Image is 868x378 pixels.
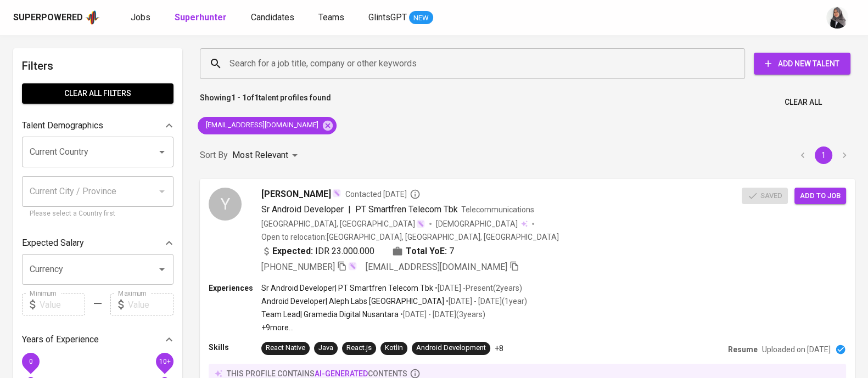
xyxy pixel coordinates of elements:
[266,343,305,353] div: React Native
[826,7,848,29] img: sinta.windasari@glints.com
[433,283,522,294] p: • [DATE] - Present ( 2 years )
[355,204,458,215] span: PT Smartfren Telecom Tbk
[22,115,173,137] div: Talent Demographics
[209,283,261,294] p: Experiences
[406,245,447,258] b: Total YoE:
[198,117,337,134] div: [EMAIL_ADDRESS][DOMAIN_NAME]
[368,12,407,22] span: GlintsGPT
[231,93,247,102] b: 1 - 1
[763,57,842,71] span: Add New Talent
[416,219,425,228] img: magic_wand.svg
[128,294,173,315] input: Value
[22,119,103,132] p: Talent Demographics
[261,188,331,201] span: [PERSON_NAME]
[318,343,333,353] div: Java
[30,208,166,219] p: Please select a Country first
[754,53,850,75] button: Add New Talent
[200,149,228,162] p: Sort By
[131,12,150,22] span: Jobs
[449,245,454,258] span: 7
[29,358,32,365] span: 0
[200,92,331,112] p: Showing of talent profiles found
[261,322,527,333] p: +9 more ...
[416,343,486,353] div: Android Development
[318,11,346,25] a: Teams
[444,296,527,307] p: • [DATE] - [DATE] ( 1 year )
[198,120,325,131] span: [EMAIL_ADDRESS][DOMAIN_NAME]
[399,309,485,320] p: • [DATE] - [DATE] ( 3 years )
[261,245,374,258] div: IDR 23.000.000
[22,83,173,104] button: Clear All filters
[261,283,433,294] p: Sr Android Developer | PT Smartfren Telecom Tbk
[251,12,294,22] span: Candidates
[85,9,100,26] img: app logo
[815,146,832,164] button: page 1
[13,12,83,24] div: Superpowered
[780,92,826,112] button: Clear All
[261,218,425,229] div: [GEOGRAPHIC_DATA], [GEOGRAPHIC_DATA]
[728,344,758,355] p: Resume
[792,146,855,164] nav: pagination navigation
[154,262,170,277] button: Open
[22,57,173,75] h6: Filters
[154,144,170,160] button: Open
[251,11,296,25] a: Candidates
[762,344,831,355] p: Uploaded on [DATE]
[232,145,301,166] div: Most Relevant
[175,11,229,25] a: Superhunter
[794,188,846,205] button: Add to job
[368,11,433,25] a: GlintsGPT NEW
[261,262,335,272] span: [PHONE_NUMBER]
[131,11,153,25] a: Jobs
[209,188,242,221] div: Y
[261,309,399,320] p: Team Lead | Gramedia Digital Nusantara
[332,189,341,198] img: magic_wand.svg
[261,296,444,307] p: Android Developer | Aleph Labs [GEOGRAPHIC_DATA]
[261,232,559,242] p: Open to relocation : [GEOGRAPHIC_DATA], [GEOGRAPHIC_DATA], [GEOGRAPHIC_DATA]
[232,149,288,162] p: Most Relevant
[254,93,259,102] b: 1
[409,13,433,24] span: NEW
[31,87,165,100] span: Clear All filters
[22,232,173,254] div: Expected Salary
[315,369,368,378] span: AI-generated
[410,189,421,200] svg: By Jakarta recruiter
[785,95,822,109] span: Clear All
[348,262,357,270] img: magic_wand.svg
[461,205,534,214] span: Telecommunications
[800,190,841,202] span: Add to job
[366,262,507,272] span: [EMAIL_ADDRESS][DOMAIN_NAME]
[22,333,99,346] p: Years of Experience
[318,12,344,22] span: Teams
[175,12,227,22] b: Superhunter
[385,343,403,353] div: Kotlin
[345,189,421,200] span: Contacted [DATE]
[261,204,344,215] span: Sr Android Developer
[159,358,170,365] span: 10+
[22,236,84,250] p: Expected Salary
[348,203,351,216] span: |
[436,218,519,229] span: [DEMOGRAPHIC_DATA]
[272,245,313,258] b: Expected:
[40,294,85,315] input: Value
[22,329,173,351] div: Years of Experience
[346,343,372,353] div: React.js
[209,342,261,353] p: Skills
[13,9,100,26] a: Superpoweredapp logo
[495,343,503,354] p: +8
